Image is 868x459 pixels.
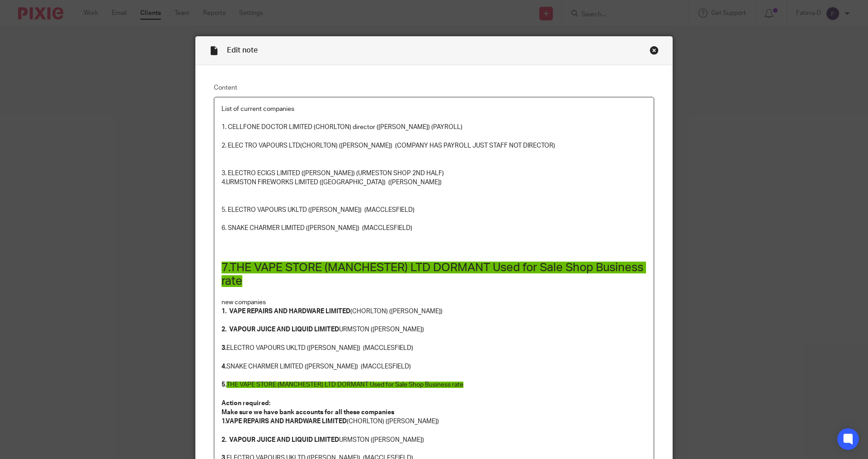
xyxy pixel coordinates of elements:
p: SNAKE CHARMER LIMITED ([PERSON_NAME]) (MACCLESFIELD) [222,362,646,371]
strong: 4. [222,363,226,370]
div: Close this dialog window [650,46,659,55]
p: URMSTON ([PERSON_NAME]) [222,325,646,334]
strong: 5. [222,382,226,388]
p: new companies [222,298,646,307]
span: 7.THE VAPE STORE (MANCHESTER) LTD DORMANT Used for Sale Shop Business rate [222,262,646,287]
p: (CHORLTON) ([PERSON_NAME]) [222,417,646,426]
strong: 2. VAPOUR JUICE AND LIQUID LIMITED [222,326,339,333]
p: 5. ELECTRO VAPOURS UKLTD ([PERSON_NAME]) (MACCLESFIELD) [222,206,646,215]
span: THE VAPE STORE (MANCHESTER) LTD DORMANT Used for Sale Shop Business rate [226,382,463,388]
p: URMSTON ([PERSON_NAME]) [222,435,646,445]
p: 1. CELLFONE DOCTOR LIMITED (CHORLTON) director ([PERSON_NAME]) (PAYROLL) [222,123,646,132]
p: 2. ELEC TRO VAPOURS LTD(CHORLTON) ([PERSON_NAME]) (COMPANY HAS PAYROLL JUST STAFF NOT DIRECTOR) [222,141,646,150]
strong: Make sure we have bank accounts for all these companies [222,409,394,416]
strong: 1.VAPE REPAIRS AND HARDWARE LIMITED [222,418,347,425]
p: List of current companies [222,105,646,114]
strong: 1. VAPE REPAIRS AND HARDWARE LIMITED [222,308,350,315]
strong: 2. VAPOUR JUICE AND LIQUID LIMITED [222,437,339,443]
label: Content [214,83,654,92]
span: Edit note [227,47,258,54]
p: (CHORLTON) ([PERSON_NAME]) [222,307,646,316]
strong: Action required: [222,400,270,406]
p: 6. SNAKE CHARMER LIMITED ([PERSON_NAME]) (MACCLESFIELD) [222,224,646,233]
p: ELECTRO VAPOURS UKLTD ([PERSON_NAME]) (MACCLESFIELD) [222,344,646,353]
strong: 3. [222,345,226,351]
p: 4.URMSTON FIREWORKS LIMITED ([GEOGRAPHIC_DATA]) ([PERSON_NAME]) [222,178,646,187]
p: 3. ELECTRO ECIGS LIMITED ([PERSON_NAME]) (URMESTON SHOP 2ND HALF) [222,169,646,178]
